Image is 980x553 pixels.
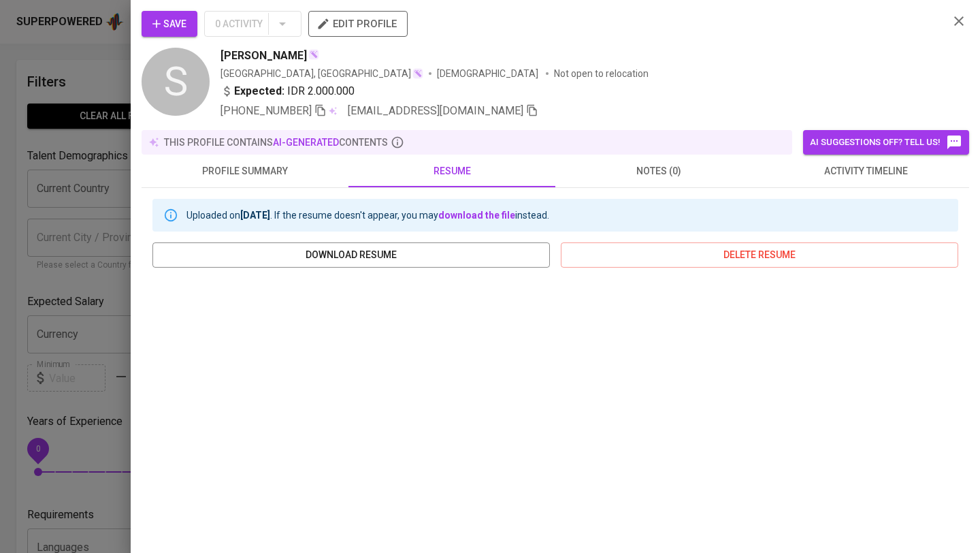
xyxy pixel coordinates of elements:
span: [PHONE_NUMBER] [220,104,312,117]
img: magic_wand.svg [308,49,319,60]
span: AI suggestions off? Tell us! [810,134,962,151]
button: delete resume [561,242,958,268]
span: activity timeline [770,163,961,180]
div: [GEOGRAPHIC_DATA], [GEOGRAPHIC_DATA] [220,67,423,80]
b: Expected: [234,83,284,99]
button: download resume [152,242,550,268]
span: Save [152,16,186,33]
span: resume [357,163,547,180]
p: this profile contains contents [164,136,388,149]
a: edit profile [308,18,408,29]
div: IDR 2.000.000 [220,83,355,99]
div: Uploaded on . If the resume doesn't appear, you may instead. [186,203,549,227]
span: [DEMOGRAPHIC_DATA] [437,67,540,80]
button: edit profile [308,11,408,37]
span: delete resume [572,247,947,264]
span: [EMAIL_ADDRESS][DOMAIN_NAME] [348,104,523,117]
span: AI-generated [273,137,339,148]
span: edit profile [319,15,397,33]
button: AI suggestions off? Tell us! [803,130,969,155]
img: magic_wand.svg [412,68,423,79]
button: Save [142,11,197,37]
p: Not open to relocation [554,67,649,80]
span: download resume [163,247,539,264]
span: profile summary [150,163,340,180]
a: download the file [438,210,515,221]
span: [PERSON_NAME] [220,48,307,64]
b: [DATE] [240,210,270,221]
div: S [142,48,210,116]
span: notes (0) [563,163,754,180]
